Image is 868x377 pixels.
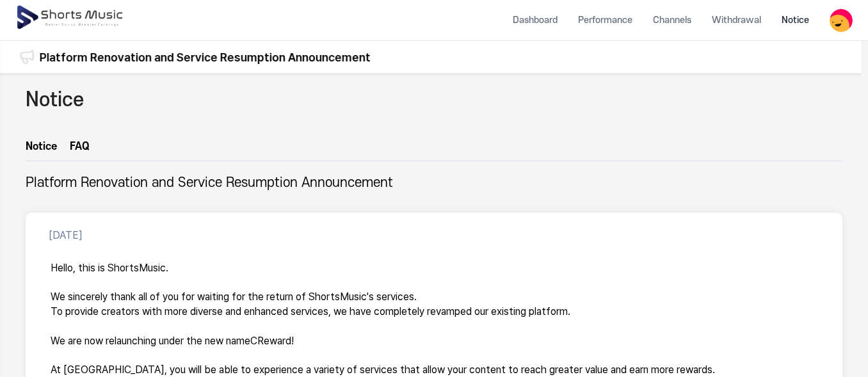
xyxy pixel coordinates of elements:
[502,3,568,37] a: Dashboard
[51,305,817,319] p: To provide creators with more diverse and enhanced services, we have completely revamped our exis...
[51,261,817,276] p: Hello, this is ShortsMusic.
[830,9,853,32] img: 사용자 이미지
[643,3,702,37] a: Channels
[26,49,41,65] img: 알림 아이콘
[26,174,393,192] h2: Platform Renovation and Service Resumption Announcement
[771,3,819,37] a: Notice
[46,49,377,66] a: Platform Renovation and Service Resumption Announcement
[49,228,83,243] p: [DATE]
[51,334,817,349] p: We are now relaunching under the new name !
[702,3,771,37] a: Withdrawal
[51,290,817,305] p: We sincerely thank all of you for waiting for the return of ShortsMusic's services.
[250,335,291,347] em: CReward
[568,3,643,37] a: Performance
[70,139,90,161] a: FAQ
[26,86,84,115] h2: Notice
[26,139,57,161] a: Notice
